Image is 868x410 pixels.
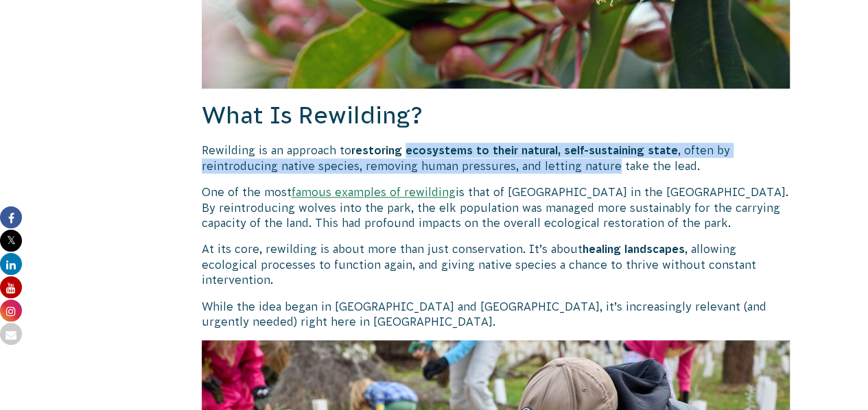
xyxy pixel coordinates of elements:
p: Rewilding is an approach to , often by reintroducing native species, removing human pressures, an... [202,143,790,173]
p: While the idea began in [GEOGRAPHIC_DATA] and [GEOGRAPHIC_DATA], it’s increasingly relevant (and ... [202,299,790,330]
h2: What Is Rewilding? [202,99,790,132]
a: famous examples of rewilding [292,186,456,198]
p: At its core, rewilding is about more than just conservation. It’s about , allowing ecological pro... [202,241,790,287]
b: restoring ecosystems to their natural, self-sustaining state [351,144,678,156]
b: healing landscapes [583,243,685,255]
p: One of the most is that of [GEOGRAPHIC_DATA] in the [GEOGRAPHIC_DATA]. By reintroducing wolves in... [202,184,790,230]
